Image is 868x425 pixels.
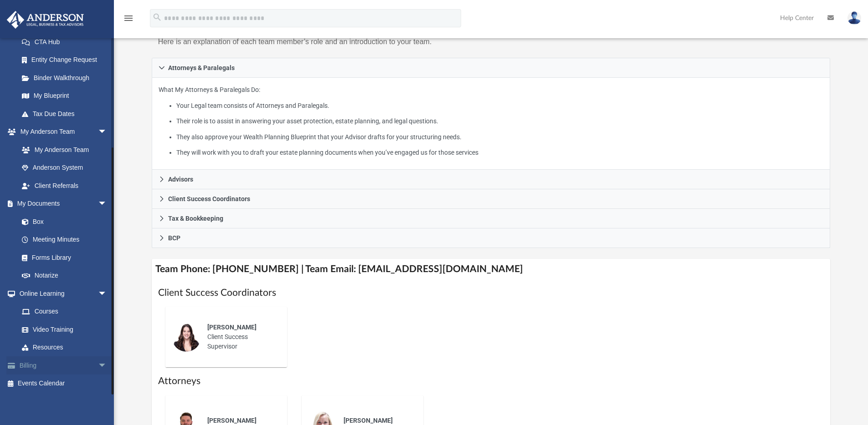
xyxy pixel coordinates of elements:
[207,324,257,331] span: [PERSON_NAME]
[176,116,823,127] li: Their role is to assist in answering your asset protection, estate planning, and legal questions.
[123,17,134,24] a: menu
[98,356,116,375] span: arrow_drop_down
[13,339,116,357] a: Resources
[6,123,116,141] a: My Anderson Teamarrow_drop_down
[123,13,134,24] i: menu
[98,123,116,142] span: arrow_drop_down
[168,235,180,241] span: BCP
[13,177,116,195] a: Client Referrals
[6,195,116,213] a: My Documentsarrow_drop_down
[13,141,112,159] a: My Anderson Team
[847,11,861,25] img: User Pic
[13,248,112,267] a: Forms Library
[13,159,116,177] a: Anderson System
[176,132,823,143] li: They also approve your Wealth Planning Blueprint that your Advisor drafts for your structuring ne...
[207,417,257,424] span: [PERSON_NAME]
[152,58,831,78] a: Attorneys & Paralegals
[172,323,201,352] img: thumbnail
[13,87,116,105] a: My Blueprint
[176,147,823,158] li: They will work with you to draft your estate planning documents when you’ve engaged us for those ...
[13,69,121,87] a: Binder Walkthrough
[201,316,281,358] div: Client Success Supervisor
[13,231,116,249] a: Meeting Minutes
[152,259,831,279] h4: Team Phone: [PHONE_NUMBER] | Team Email: [EMAIL_ADDRESS][DOMAIN_NAME]
[168,215,223,222] span: Tax & Bookkeeping
[13,267,116,285] a: Notarize
[6,356,121,374] a: Billingarrow_drop_down
[152,228,831,248] a: BCP
[168,196,250,202] span: Client Success Coordinators
[152,209,831,228] a: Tax & Bookkeeping
[152,78,831,170] div: Attorneys & Paralegals
[152,189,831,209] a: Client Success Coordinators
[158,374,824,388] h1: Attorneys
[176,100,823,111] li: Your Legal team consists of Attorneys and Paralegals.
[13,105,121,123] a: Tax Due Dates
[168,176,193,182] span: Advisors
[13,33,121,51] a: CTA Hub
[6,284,116,303] a: Online Learningarrow_drop_down
[13,212,112,231] a: Box
[344,417,393,424] span: [PERSON_NAME]
[159,84,824,158] p: What My Attorneys & Paralegals Do:
[158,35,485,48] p: Here is an explanation of each team member’s role and an introduction to your team.
[168,65,235,71] span: Attorneys & Paralegals
[13,303,116,321] a: Courses
[98,195,116,213] span: arrow_drop_down
[152,170,831,189] a: Advisors
[152,12,162,22] i: search
[6,374,121,393] a: Events Calendar
[13,51,121,69] a: Entity Change Request
[4,11,87,29] img: Anderson Advisors Platinum Portal
[13,320,112,339] a: Video Training
[158,286,824,299] h1: Client Success Coordinators
[98,284,116,303] span: arrow_drop_down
